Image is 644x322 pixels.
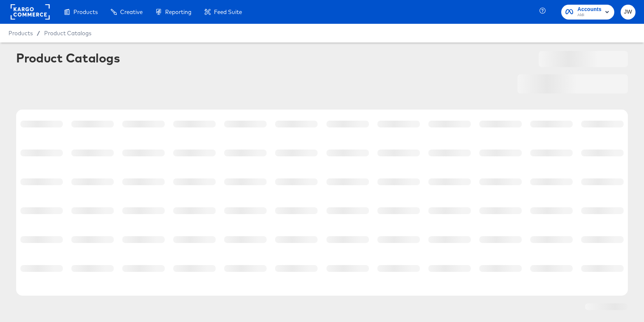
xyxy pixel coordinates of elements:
span: Reporting [165,8,191,15]
span: Feed Suite [214,8,242,15]
span: JW [624,7,632,17]
a: Product Catalogs [44,30,91,37]
div: Product Catalogs [16,51,120,65]
button: JW [621,5,636,20]
span: / [33,30,44,37]
button: AccountsAldi [561,5,614,20]
span: Products [8,30,33,37]
span: Creative [120,8,143,15]
span: Aldi [577,12,602,19]
span: Accounts [577,5,602,14]
span: Products [73,8,98,15]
